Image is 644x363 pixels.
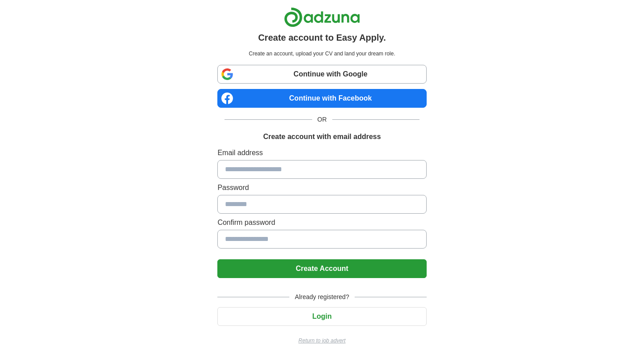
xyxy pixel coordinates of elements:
label: Password [217,182,426,193]
h1: Create account with email address [263,131,381,142]
a: Continue with Facebook [217,89,426,108]
a: Login [217,312,426,320]
span: Already registered? [289,292,354,302]
a: Continue with Google [217,65,426,84]
label: Confirm password [217,217,426,228]
h1: Create account to Easy Apply. [258,31,386,44]
p: Create an account, upload your CV and land your dream role. [219,50,424,58]
span: OR [312,115,332,124]
button: Create Account [217,259,426,278]
img: Adzuna logo [284,7,360,27]
button: Login [217,307,426,326]
label: Email address [217,148,426,158]
a: Return to job advert [217,337,426,345]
